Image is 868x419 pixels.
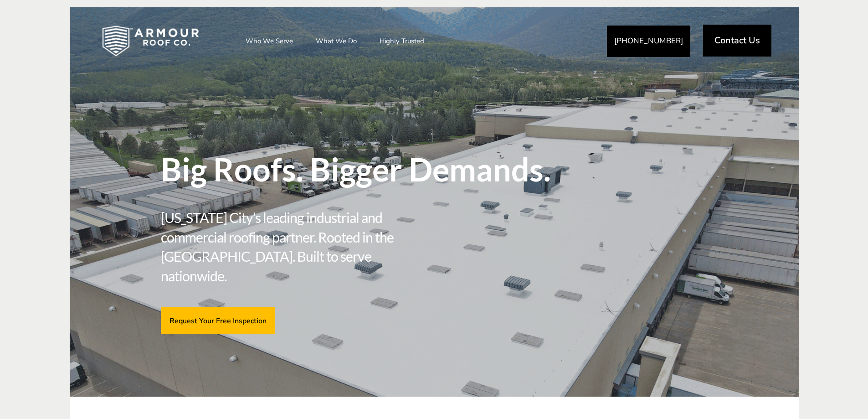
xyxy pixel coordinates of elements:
[87,18,213,64] img: Industrial and Commercial Roofing Company | Armour Roof Co.
[607,26,690,57] a: [PHONE_NUMBER]
[703,25,771,57] a: Contact Us
[161,153,566,185] span: Big Roofs. Bigger Demands.
[169,316,267,325] span: Request Your Free Inspection
[714,36,760,45] span: Contact Us
[161,307,275,333] a: Request Your Free Inspection
[236,30,302,52] a: Who We Serve
[307,30,366,52] a: What We Do
[370,30,433,52] a: Highly Trusted
[161,208,431,285] span: [US_STATE] City’s leading industrial and commercial roofing partner. Rooted in the [GEOGRAPHIC_DA...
